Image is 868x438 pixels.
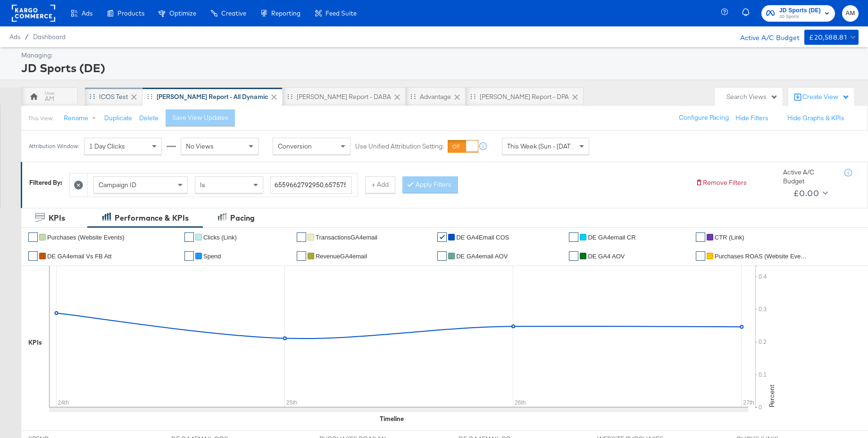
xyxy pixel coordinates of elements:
span: / [20,33,33,41]
button: £0.00 [790,186,830,201]
div: Pacing [230,213,255,223]
div: Drag to reorder tab [410,94,416,99]
div: Drag to reorder tab [90,94,95,99]
span: Spend [203,253,221,260]
div: Active A/C Budget [730,30,800,44]
span: DE GA4Email COS [456,234,509,241]
button: JD Sports (DE)JD Sports [761,5,835,22]
button: Delete [139,114,159,123]
span: DE GA4email CR [588,234,635,241]
span: AM [846,8,855,19]
span: No Views [186,142,214,150]
a: ✔ [28,232,38,242]
div: £20,588.81 [809,32,847,43]
a: Dashboard [33,33,66,41]
span: 1 Day Clicks [89,142,125,150]
div: Attribution Window: [28,143,79,149]
div: Drag to reorder tab [470,94,476,99]
button: Configure Pacing [672,109,735,126]
text: Percent [768,385,776,407]
a: ✔ [696,251,705,261]
div: Drag to reorder tab [287,94,292,99]
div: JD Sports (DE) [21,60,856,76]
span: Creative [221,9,246,17]
a: ✔ [569,251,578,261]
label: Use Unified Attribution Setting: [355,142,444,151]
div: Search Views [726,92,778,101]
div: Advantage [420,92,451,101]
div: Managing: [21,51,856,60]
a: ✔ [184,251,194,261]
span: Conversion [278,142,312,150]
div: Active A/C Budget [783,168,835,185]
div: Drag to reorder tab [147,94,152,99]
span: TransactionsGA4email [316,234,377,241]
div: AM [45,94,54,103]
button: Duplicate [104,114,132,123]
div: [PERSON_NAME] Report - DPA [480,92,569,101]
button: Remove Filters [695,178,747,187]
span: Optimize [169,9,196,17]
span: Products [117,9,144,17]
div: Create View [802,92,850,102]
div: [PERSON_NAME] Report - DABA [297,92,391,101]
button: + Add [365,176,395,193]
div: Filtered By: [29,178,62,187]
a: ✔ [437,232,447,242]
span: DE GA4email AOV [456,253,508,260]
div: This View: [28,115,53,122]
button: Rename [57,110,106,127]
div: Performance & KPIs [115,213,189,223]
div: [PERSON_NAME] Report - All Dynamic [157,92,268,101]
span: Ads [9,33,20,41]
a: ✔ [437,251,447,261]
span: DE GA4email vs FB Att [47,253,112,260]
span: CTR (Link) [715,234,744,241]
span: JD Sports (DE) [779,6,821,16]
div: KPIs [49,213,65,223]
a: ✔ [297,251,306,261]
span: This Week (Sun - [DATE]) [507,142,578,150]
span: Purchases (Website Events) [47,234,125,241]
span: Clicks (Link) [203,234,237,241]
span: Reporting [271,9,300,17]
a: ✔ [28,251,38,261]
span: Feed Suite [325,9,357,17]
span: Purchases ROAS (Website Events) [715,253,809,260]
a: ✔ [184,232,194,242]
button: £20,588.81 [804,30,859,45]
span: DE GA4 AOV [588,253,625,260]
button: AM [842,5,859,22]
span: Is [200,181,205,189]
span: RevenueGA4email [316,253,367,260]
div: iCOS Test [99,92,128,101]
button: Hide Filters [735,114,768,123]
input: Enter a search term [270,176,352,194]
div: £0.00 [793,186,819,200]
span: JD Sports [779,13,821,21]
span: Ads [82,9,92,17]
button: Hide Graphs & KPIs [787,114,844,123]
span: Campaign ID [99,181,136,189]
a: ✔ [696,232,705,242]
div: KPIs [28,338,42,347]
a: ✔ [297,232,306,242]
a: ✔ [569,232,578,242]
div: Timeline [380,414,404,423]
